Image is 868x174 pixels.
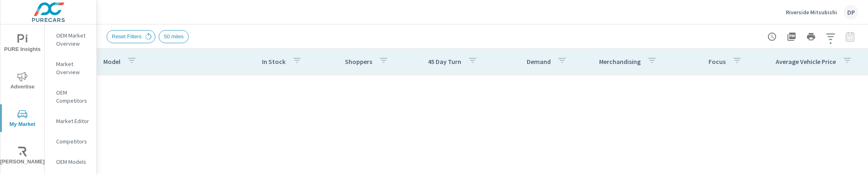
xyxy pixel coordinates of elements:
button: Apply Filters [822,29,839,45]
span: [PERSON_NAME] [3,147,42,167]
p: Shoppers [345,57,372,66]
p: Market Overview [56,60,90,76]
p: OEM Models [56,158,90,166]
p: In Stock [262,57,286,66]
div: DP [844,5,858,20]
span: Advertise [3,72,42,92]
div: OEM Competitors [45,86,96,107]
p: Demand [527,57,551,66]
div: Market Editor [45,115,96,127]
div: OEM Models [45,156,96,168]
p: Merchandising [599,57,641,66]
div: OEM Market Overview [45,29,96,50]
p: Riverside Mitsubishi [786,9,837,16]
div: Competitors [45,135,96,148]
p: Competitors [56,137,90,145]
button: Print Report [803,29,819,45]
span: My Market [3,109,42,129]
p: 45 Day Turn [428,57,461,66]
div: Reset Filters [107,30,155,43]
p: Model [103,57,120,66]
div: Market Overview [45,58,96,78]
span: Reset Filters [107,33,146,40]
p: Market Editor [56,117,90,125]
p: OEM Market Overview [56,31,90,48]
span: 50 miles [159,33,188,40]
p: OEM Competitors [56,88,90,105]
p: Focus [709,57,726,66]
p: Average Vehicle Price [776,57,836,66]
span: PURE Insights [3,34,42,54]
